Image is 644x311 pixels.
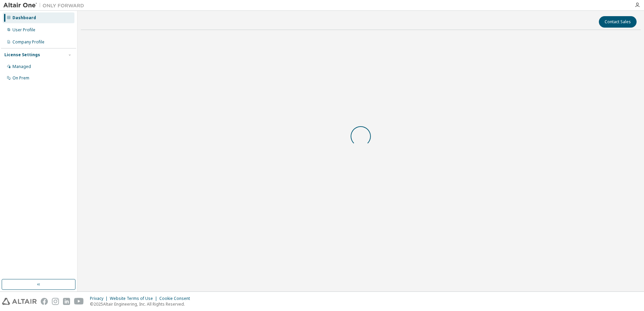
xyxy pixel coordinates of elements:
div: Website Terms of Use [110,296,159,301]
img: facebook.svg [41,298,48,305]
img: altair_logo.svg [2,298,37,305]
img: linkedin.svg [63,298,70,305]
div: Privacy [90,296,110,301]
div: Cookie Consent [159,296,194,301]
div: Managed [12,64,31,69]
img: youtube.svg [74,298,84,305]
button: Contact Sales [599,16,637,28]
img: Altair One [3,2,88,9]
p: © 2025 Altair Engineering, Inc. All Rights Reserved. [90,301,194,307]
div: On Prem [12,75,29,81]
div: Company Profile [12,39,44,45]
div: License Settings [4,52,40,58]
img: instagram.svg [52,298,59,305]
div: Dashboard [12,15,36,21]
div: User Profile [12,27,35,33]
